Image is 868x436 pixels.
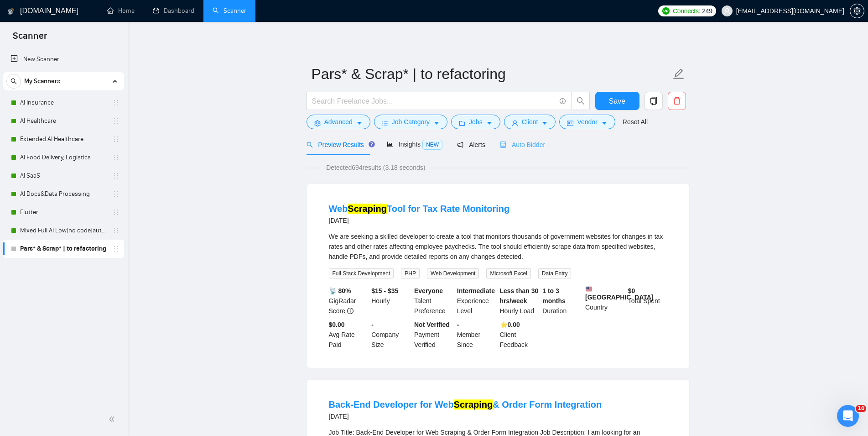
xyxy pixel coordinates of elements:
[572,92,590,110] button: search
[724,8,730,14] span: user
[498,286,541,316] div: Hourly Load
[412,286,455,316] div: Talent Preference
[371,321,374,328] b: -
[668,92,686,110] button: delete
[327,286,370,316] div: GigRadar Score
[374,115,447,129] button: barsJob Categorycaret-down
[850,4,864,18] button: setting
[5,29,54,48] span: Scanner
[623,117,648,127] a: Reset All
[153,7,194,15] a: dashboardDashboard
[645,92,663,110] button: copy
[329,321,345,328] b: $0.00
[454,399,493,410] mark: Scraping
[457,287,495,294] b: Intermediate
[312,63,671,85] input: Scanner name...
[577,117,597,127] span: Vendor
[414,321,450,328] b: Not Verified
[486,268,530,278] span: Microsoft Excel
[572,97,589,105] span: search
[369,320,412,350] div: Company Size
[401,268,420,278] span: PHP
[20,94,107,112] a: AI Insurance
[673,68,685,80] span: edit
[457,141,485,148] span: Alerts
[307,142,313,148] span: search
[312,95,556,107] input: Search Freelance Jobs...
[213,7,246,15] a: searchScanner
[112,117,120,125] span: holder
[20,185,107,203] a: AI Docs&Data Processing
[586,286,592,292] img: 🇺🇸
[412,320,455,350] div: Payment Verified
[329,231,667,262] div: We are seeking a skilled developer to create a tool that monitors thousands of government website...
[595,92,639,110] button: Save
[382,120,388,126] span: bars
[645,97,662,105] span: copy
[451,115,500,129] button: folderJobscaret-down
[850,7,864,15] a: setting
[457,142,463,148] span: notification
[585,286,654,301] b: [GEOGRAPHIC_DATA]
[8,4,14,19] img: logo
[112,154,120,161] span: holder
[500,142,506,148] span: robot
[348,204,387,214] mark: Scraping
[609,95,625,107] span: Save
[369,286,412,316] div: Hourly
[837,405,859,427] iframe: Intercom live chat
[567,120,573,126] span: idcard
[320,163,431,173] span: Detected 694 results (3.18 seconds)
[329,215,510,226] div: [DATE]
[112,190,120,198] span: holder
[112,227,120,234] span: holder
[7,78,21,84] span: search
[20,130,107,148] a: Extended AI Healthcare
[20,240,107,258] a: Pars* & Scrap* | to refactoring
[20,221,107,240] a: Mixed Full AI Low|no code|automations
[522,117,538,127] span: Client
[486,120,493,126] span: caret-down
[112,99,120,106] span: holder
[538,268,572,278] span: Data Entry
[356,120,363,126] span: caret-down
[371,287,398,294] b: $15 - $35
[455,286,498,316] div: Experience Level
[329,204,510,214] a: WebScrapingTool for Tax Rate Monitoring
[500,287,539,305] b: Less than 30 hrs/week
[673,6,700,16] span: Connects:
[3,72,124,258] li: My Scanners
[314,120,321,126] span: setting
[324,117,353,127] span: Advanced
[20,148,107,167] a: AI Food Delivery, Logistics
[329,411,602,422] div: [DATE]
[387,141,442,148] span: Insights
[3,50,124,68] li: New Scanner
[347,308,353,314] span: info-circle
[702,6,712,16] span: 249
[329,287,351,294] b: 📡 80%
[542,287,566,305] b: 1 to 3 months
[504,115,556,129] button: userClientcaret-down
[6,74,21,89] button: search
[10,50,117,68] a: New Scanner
[433,120,440,126] span: caret-down
[583,286,626,316] div: Country
[500,141,545,148] span: Auto Bidder
[427,268,479,278] span: Web Development
[455,320,498,350] div: Member Since
[329,399,602,410] a: Back-End Developer for WebScraping& Order Form Integration
[559,115,615,129] button: idcardVendorcaret-down
[414,287,443,294] b: Everyone
[422,140,442,150] span: NEW
[856,405,866,412] span: 10
[307,141,372,148] span: Preview Results
[469,117,483,127] span: Jobs
[20,203,107,221] a: Flutter
[541,286,583,316] div: Duration
[459,120,465,126] span: folder
[541,120,548,126] span: caret-down
[327,320,370,350] div: Avg Rate Paid
[368,140,376,148] div: Tooltip anchor
[512,120,518,126] span: user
